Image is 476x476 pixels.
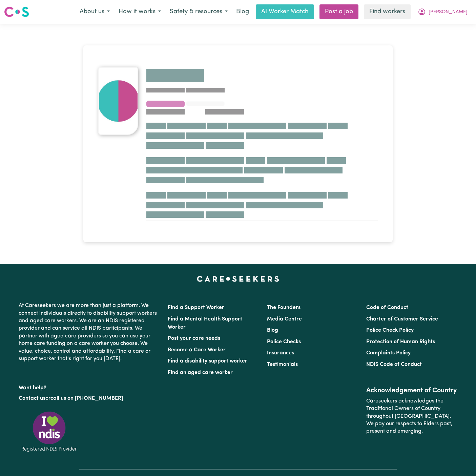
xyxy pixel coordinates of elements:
[19,381,160,392] p: Want help?
[168,370,233,375] a: Find an aged care worker
[19,299,160,365] p: At Careseekers we are more than just a platform. We connect individuals directly to disability su...
[256,4,314,19] a: AI Worker Match
[4,4,29,20] a: Careseekers logo
[366,328,414,333] a: Police Check Policy
[165,5,232,19] button: Safety & resources
[168,358,247,364] a: Find a disability support worker
[267,328,278,333] a: Blog
[267,362,298,367] a: Testimonials
[366,339,435,345] a: Protection of Human Rights
[197,276,279,282] a: Careseekers home page
[267,339,301,345] a: Police Checks
[366,305,408,310] a: Code of Conduct
[4,6,29,18] img: Careseekers logo
[366,387,457,395] h2: Acknowledgement of Country
[267,305,301,310] a: The Founders
[267,350,294,356] a: Insurances
[319,4,358,19] a: Post a job
[364,4,411,19] a: Find workers
[168,305,224,310] a: Find a Support Worker
[366,316,438,322] a: Charter of Customer Service
[168,316,242,330] a: Find a Mental Health Support Worker
[19,410,80,453] img: Registered NDIS provider
[267,316,302,322] a: Media Centre
[413,5,472,19] button: My Account
[366,350,411,356] a: Complaints Policy
[114,5,165,19] button: How it works
[366,395,457,438] p: Careseekers acknowledges the Traditional Owners of Country throughout [GEOGRAPHIC_DATA]. We pay o...
[168,336,220,341] a: Post your care needs
[75,5,114,19] button: About us
[168,347,226,353] a: Become a Care Worker
[19,396,45,401] a: Contact us
[232,4,253,19] a: Blog
[429,8,468,16] span: [PERSON_NAME]
[19,392,160,405] p: or
[50,396,123,401] a: call us on [PHONE_NUMBER]
[366,362,422,367] a: NDIS Code of Conduct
